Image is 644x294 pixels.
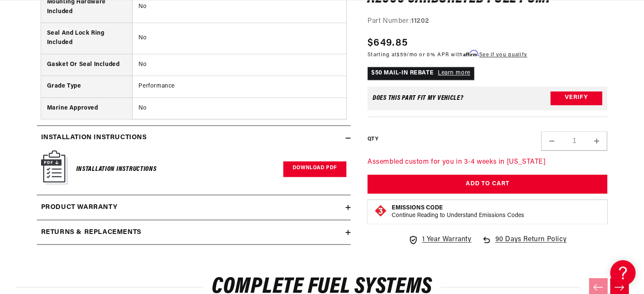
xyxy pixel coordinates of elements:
span: Affirm [463,50,478,57]
button: Emissions CodeContinue Reading to Understand Emissions Codes [392,204,524,219]
h2: Installation Instructions [41,132,147,143]
p: Starting at /mo or 0% APR with . [368,51,527,59]
td: Performance [133,76,346,97]
td: No [133,23,346,54]
span: $59 [397,52,406,58]
th: Grade Type [41,76,133,97]
strong: Emissions Code [392,204,443,211]
p: Continue Reading to Understand Emissions Codes [392,212,524,219]
div: Part Number: [368,16,608,27]
summary: Installation Instructions [37,126,351,150]
button: Verify [550,91,602,105]
h2: Product warranty [41,202,118,213]
img: Emissions code [374,204,387,217]
td: No [133,54,346,75]
a: 90 Days Return Policy [481,234,567,253]
a: 1 Year Warranty [408,234,471,245]
span: $649.85 [368,36,408,51]
summary: Returns & replacements [37,220,351,245]
span: 90 Days Return Policy [495,234,567,253]
label: QTY [368,136,378,143]
span: 1 Year Warranty [422,234,471,245]
th: Seal And Lock Ring Included [41,23,133,54]
a: See if you qualify - Learn more about Affirm Financing (opens in modal) [479,52,527,58]
a: Download PDF [283,161,346,177]
summary: Product warranty [37,195,351,220]
strong: 11202 [411,18,429,25]
div: Does This part fit My vehicle? [373,95,464,102]
p: Assembled custom for you in 3-4 weeks in [US_STATE] [368,157,608,168]
th: Gasket Or Seal Included [41,54,133,75]
a: Learn more [438,70,470,77]
button: Add to Cart [368,174,608,193]
img: Instruction Manual [41,150,68,184]
h2: Returns & replacements [41,227,141,238]
th: Marine Approved [41,97,133,119]
td: No [133,97,346,119]
h6: Installation Instructions [76,163,157,175]
p: $50 MAIL-IN REBATE [368,67,474,80]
